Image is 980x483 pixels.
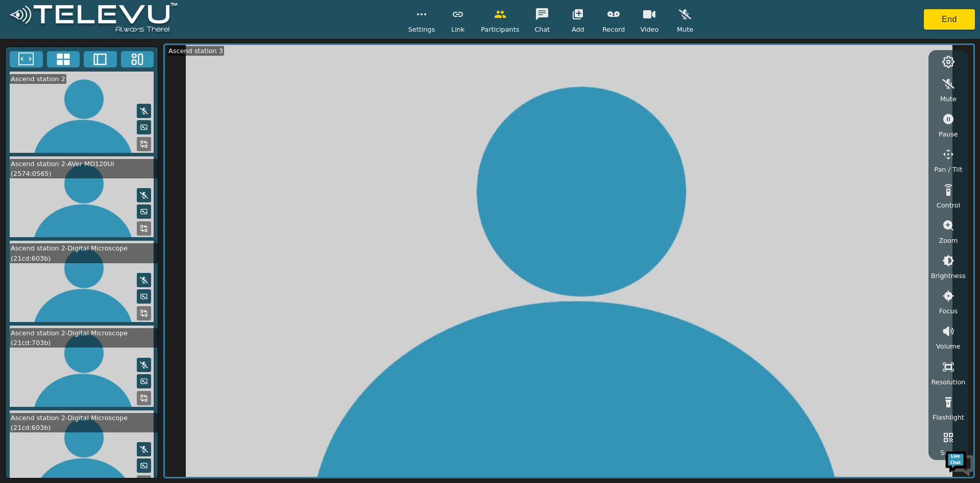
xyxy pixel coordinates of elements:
[10,243,158,263] div: Ascend station 2-Digital Microscope (21cd:603b)
[602,25,625,34] span: Record
[137,358,151,372] button: Mute
[137,442,151,456] button: Mute
[137,458,151,473] button: Picture in Picture
[84,51,117,67] button: Two Window Medium
[534,25,550,34] span: Chat
[408,25,435,34] span: Settings
[451,25,464,34] span: Link
[17,48,43,73] img: d_736959983_company_1615157101543_736959983
[934,165,962,174] span: Pan / Tilt
[137,221,151,236] button: Replace Feed
[59,129,141,232] span: We're online!
[944,447,975,478] img: Chat Widget
[940,448,956,457] span: Scan
[481,25,519,34] span: Participants
[924,9,975,30] button: End
[931,271,966,281] span: Brightness
[640,25,658,34] span: Video
[939,129,958,139] span: Pause
[10,74,66,84] div: Ascend station 2
[10,159,158,178] div: Ascend station 2-AVer MD120UI (2574:0565)
[137,289,151,304] button: Picture in Picture
[677,25,693,34] span: Mute
[47,51,80,67] button: 4x4
[137,204,151,219] button: Picture in Picture
[121,51,154,67] button: Three Window Medium
[10,51,43,67] button: Fullscreen
[137,374,151,388] button: Picture in Picture
[137,306,151,320] button: Replace Feed
[939,236,958,245] span: Zoom
[137,104,151,118] button: Mute
[167,5,192,30] div: Minimize live chat window
[137,120,151,134] button: Picture in Picture
[933,412,964,422] span: Flashlight
[137,391,151,405] button: Replace Feed
[53,54,171,67] div: Chat with us now
[5,279,194,315] textarea: Type your message and hit 'Enter'
[939,306,958,316] span: Focus
[931,377,965,387] span: Resolution
[137,188,151,202] button: Mute
[940,94,957,104] span: Mute
[10,328,158,348] div: Ascend station 2-Digital Microscope (21cd:703b)
[936,341,961,351] span: Volume
[137,137,151,151] button: Replace Feed
[137,273,151,287] button: Mute
[937,200,960,210] span: Control
[10,413,158,432] div: Ascend station 2-Digital Microscope (21cd:603b)
[167,46,224,56] div: Ascend station 3
[572,25,584,34] span: Add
